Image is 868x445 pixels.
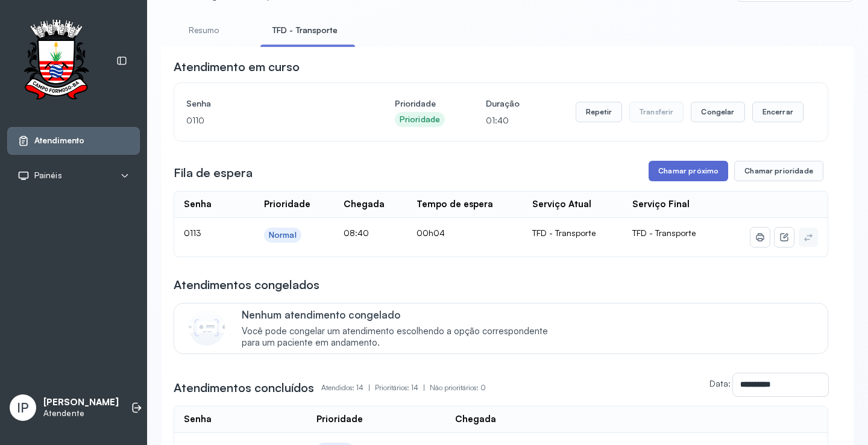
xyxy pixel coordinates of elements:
span: 00h04 [417,228,445,238]
button: Congelar [691,102,744,122]
img: Imagem de CalloutCard [189,310,225,346]
p: Não prioritários: 0 [430,379,486,396]
h4: Prioridade [395,95,445,112]
button: Chamar prioridade [734,161,823,181]
div: TFD - Transporte [532,228,613,238]
div: Prioridade [264,199,310,210]
button: Repetir [576,102,622,122]
span: Painéis [34,170,62,181]
div: Normal [269,230,297,240]
a: Atendimento [17,135,130,147]
label: Data: [709,378,731,388]
p: Nenhum atendimento congelado [242,308,561,321]
p: 01:40 [486,112,520,129]
div: Serviço Final [632,199,690,210]
button: Encerrar [752,102,804,122]
a: Resumo [162,20,246,40]
div: Chegada [344,199,385,210]
span: Atendimento [34,135,84,146]
p: Prioritários: 14 [375,379,430,396]
div: Senha [184,414,212,425]
span: | [423,383,425,392]
span: 0113 [184,228,201,238]
span: Você pode congelar um atendimento escolhendo a opção correspondente para um paciente em andamento. [242,326,561,349]
p: Atendente [43,408,119,419]
span: | [368,383,370,392]
div: Chegada [455,414,496,425]
button: Chamar próximo [649,161,728,181]
span: TFD - Transporte [632,228,696,238]
h3: Atendimentos congelados [174,276,319,293]
div: Prioridade [400,114,440,125]
div: Senha [184,199,212,210]
div: Serviço Atual [532,199,591,210]
span: 08:40 [344,228,369,238]
div: Tempo de espera [417,199,493,210]
p: [PERSON_NAME] [43,397,119,408]
h4: Senha [186,95,354,112]
button: Transferir [629,102,684,122]
p: 0110 [186,112,354,129]
h3: Atendimentos concluídos [174,379,314,396]
h3: Fila de espera [174,164,253,181]
div: Prioridade [316,414,363,425]
p: Atendidos: 14 [321,379,375,396]
a: TFD - Transporte [260,20,350,40]
img: Logotipo do estabelecimento [13,19,99,103]
h3: Atendimento em curso [174,58,300,75]
h4: Duração [486,95,520,112]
